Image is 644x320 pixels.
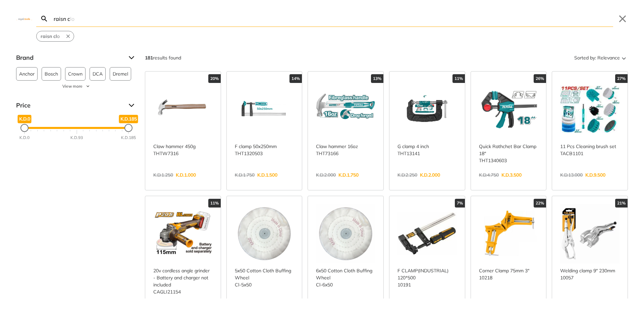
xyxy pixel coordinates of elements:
div: 27% [615,74,628,83]
span: Anchor [19,67,35,80]
div: Suggestion: raisn clo [36,31,74,42]
button: Close [617,13,628,24]
span: Crown [68,67,83,80]
span: View more [62,83,83,89]
div: results found [145,52,181,63]
div: K.D.185 [121,135,136,141]
div: 20% [208,74,221,83]
div: 21% [615,199,628,208]
strong: raisn cl [41,33,57,39]
button: DCA [90,67,106,81]
div: 22% [534,199,546,208]
div: K.D.0 [19,135,30,141]
div: 11% [208,199,221,208]
button: Bosch [42,67,61,81]
button: View more [16,83,137,89]
div: 7% [455,199,465,208]
div: 11% [452,74,465,83]
span: o [41,33,60,40]
span: Relevance [597,52,620,63]
button: Anchor [16,67,38,81]
strong: 181 [145,55,153,61]
button: Remove suggestion: raisn clo [64,31,74,41]
button: Dremel [110,67,131,81]
div: 13% [371,74,383,83]
svg: Sort [620,54,628,62]
div: 26% [534,74,546,83]
input: Search… [52,11,613,27]
svg: Remove suggestion: raisn clo [65,33,71,39]
span: DCA [93,67,103,80]
img: Close [16,17,32,20]
span: Brand [16,52,123,63]
button: Crown [65,67,86,81]
button: Select suggestion: raisn clo [37,31,64,41]
span: Price [16,100,123,111]
div: Minimum Price [20,124,29,132]
svg: Search [40,15,48,23]
div: 14% [289,74,302,83]
div: K.D.93 [70,135,83,141]
span: Dremel [113,67,128,80]
span: Bosch [45,67,58,80]
button: Sorted by:Relevance Sort [573,52,628,63]
div: Maximum Price [124,124,132,132]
